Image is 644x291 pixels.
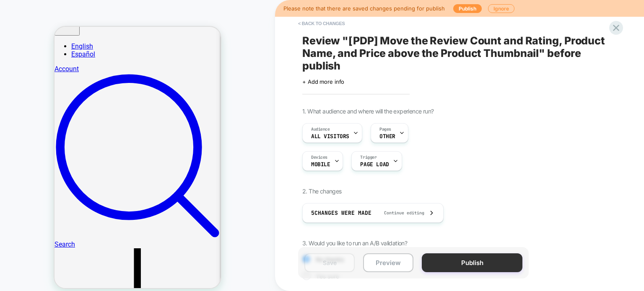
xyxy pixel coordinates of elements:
[453,4,482,13] button: Publish
[311,155,327,160] span: Devices
[294,17,349,30] button: < Back to changes
[304,253,355,272] button: Save
[302,108,434,115] span: 1. What audience and where will the experience run?
[302,78,344,85] span: + Add more info
[488,4,514,13] button: Ignore
[124,221,166,261] iframe: Chat Widget
[17,23,41,31] a: Español
[302,34,608,72] span: Review " [PDP] Move the Review Count and Rating, Product Name, and Price above the Product Thumbn...
[376,210,424,216] span: Continue editing
[311,126,330,132] span: Audience
[360,155,377,160] span: Trigger
[311,209,371,216] span: 5 Changes were made
[363,253,413,272] button: Preview
[379,134,395,139] span: OTHER
[302,239,407,247] span: 3. Would you like to run an A/B validation?
[311,162,330,167] span: MOBILE
[311,134,349,139] span: All Visitors
[360,162,389,167] span: Page Load
[302,188,342,195] span: 2. The changes
[379,126,391,132] span: Pages
[422,253,522,272] button: Publish
[17,15,39,23] a: English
